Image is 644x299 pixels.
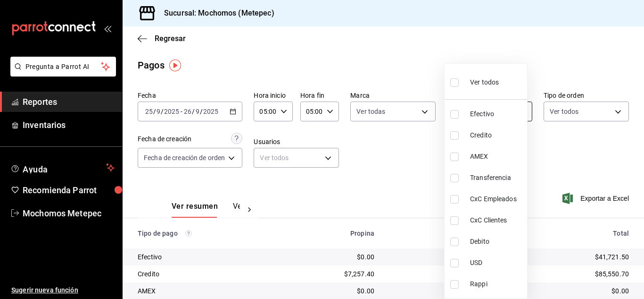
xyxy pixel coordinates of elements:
[470,215,523,225] span: CxC Clientes
[470,237,523,247] span: Debito
[470,130,523,140] span: Credito
[470,194,523,204] span: CxC Empleados
[470,77,499,87] span: Ver todos
[169,60,181,71] img: Tooltip marker
[470,152,523,162] span: AMEX
[470,279,523,289] span: Rappi
[470,173,523,183] span: Transferencia
[470,258,523,268] span: USD
[470,109,523,119] span: Efectivo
